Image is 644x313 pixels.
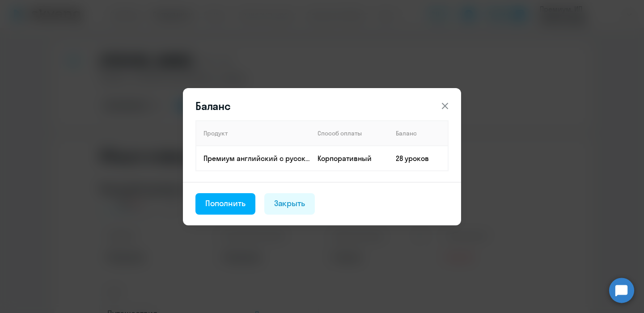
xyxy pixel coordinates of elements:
[195,193,255,215] button: Пополнить
[310,121,389,146] th: Способ оплаты
[196,121,310,146] th: Продукт
[203,153,310,163] p: Премиум английский с русскоговорящим преподавателем
[183,99,461,113] header: Баланс
[205,198,246,209] div: Пополнить
[389,146,448,171] td: 28 уроков
[274,198,305,209] div: Закрыть
[310,146,389,171] td: Корпоративный
[389,121,448,146] th: Баланс
[264,193,315,215] button: Закрыть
